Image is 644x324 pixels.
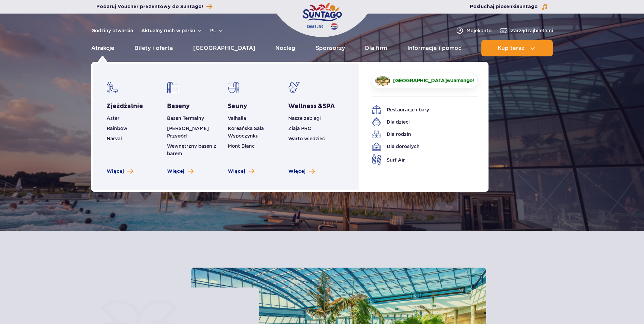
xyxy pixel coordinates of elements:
[228,168,254,175] a: Zobacz więcej saun
[167,102,190,110] a: Baseny
[107,102,143,110] a: Zjeżdżalnie
[456,26,492,35] a: Mojekonto
[107,168,133,175] a: Zobacz więcej zjeżdżalni
[107,126,127,131] a: Rainbow
[365,40,387,56] a: Dla firm
[407,40,461,56] a: Informacje i pomoc
[91,40,114,56] a: Atrakcje
[393,78,447,83] span: [GEOGRAPHIC_DATA]
[288,168,315,175] a: Zobacz więcej Wellness & SPA
[167,115,204,121] a: Basen Termalny
[228,115,246,121] a: Valhalla
[372,105,467,114] a: Restauracje i bary
[498,45,525,51] span: Kup teraz
[393,77,474,84] span: w !
[228,168,245,175] span: Więcej
[91,27,133,34] a: Godziny otwarcia
[228,143,255,149] a: Mont Blanc
[167,168,184,175] span: Więcej
[288,168,306,175] span: Więcej
[107,136,122,141] a: Narval
[167,143,216,156] a: Wewnętrzny basen z barem
[228,126,264,139] a: Koreańska Sala Wypoczynku
[316,40,345,56] a: Sponsorzy
[372,129,467,139] a: Dla rodzin
[372,117,467,127] a: Dla dzieci
[107,168,124,175] span: Więcej
[288,136,325,141] a: Warto wiedzieć
[466,27,492,34] span: Moje konto
[372,142,467,151] a: Dla dorosłych
[387,156,405,164] span: Surf Air
[210,27,223,34] button: pl
[481,40,553,56] button: Kup teraz
[288,126,312,131] a: Ziaja PRO
[275,40,295,56] a: Nocleg
[228,102,247,110] a: Sauny
[323,102,335,110] span: SPA
[134,40,173,56] a: Bilety i oferta
[500,26,553,35] a: Zarządzajbiletami
[372,73,478,88] a: [GEOGRAPHIC_DATA]wJamango!
[288,102,335,110] a: Wellness &SPA
[167,168,194,175] a: Zobacz więcej basenów
[107,115,119,121] a: Aster
[511,27,553,34] span: Zarządzaj biletami
[193,40,255,56] a: [GEOGRAPHIC_DATA]
[288,115,321,121] a: Nasze zabiegi
[288,102,335,110] span: Wellness &
[141,28,202,33] button: Aktualny ruch w parku
[167,126,209,139] a: [PERSON_NAME] Przygód
[372,154,467,166] a: Surf Air
[451,78,473,83] span: Jamango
